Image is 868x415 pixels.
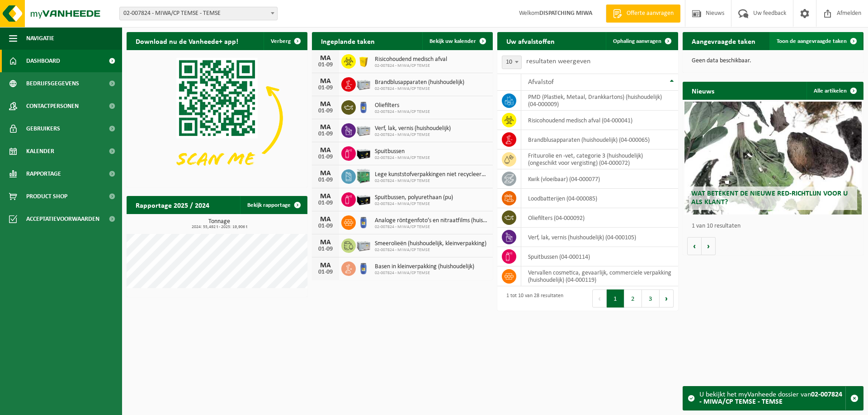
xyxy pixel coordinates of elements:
span: Navigatie [26,27,54,50]
span: 02-007824 - MIWA/CP TEMSE [375,224,488,230]
label: resultaten weergeven [526,58,590,65]
p: Geen data beschikbaar. [692,58,854,64]
h2: Nieuws [683,82,723,99]
td: loodbatterijen (04-000085) [521,189,678,208]
td: kwik (vloeibaar) (04-000077) [521,169,678,189]
h2: Ingeplande taken [312,32,384,50]
span: 02-007824 - MIWA/CP TEMSE [375,155,430,161]
button: Verberg [264,32,307,50]
div: MA [316,170,335,177]
div: MA [316,147,335,154]
div: MA [316,124,335,131]
span: Basen in kleinverpakking (huishoudelijk) [375,263,474,270]
button: 2 [624,289,642,308]
div: 01-09 [316,177,335,183]
div: 01-09 [316,62,335,68]
div: MA [316,55,335,62]
a: Bekijk uw kalender [422,32,492,50]
span: Product Shop [26,185,67,208]
p: 1 van 10 resultaten [692,223,859,229]
td: oliefilters (04-000092) [521,208,678,228]
span: 02-007824 - MIWA/CP TEMSE [375,178,488,184]
div: MA [316,262,335,269]
button: Previous [592,289,607,308]
span: Bedrijfsgegevens [26,72,79,95]
img: PB-LB-0680-HPE-BK-11 [356,191,371,206]
span: 02-007824 - MIWA/CP TEMSE [375,109,430,115]
span: Ophaling aanvragen [613,38,661,44]
h2: Rapportage 2025 / 2024 [127,196,218,214]
td: spuitbussen (04-000114) [521,247,678,266]
span: 10 [502,56,521,69]
span: Analoge röntgenfoto’s en nitraatfilms (huishoudelijk) [375,217,488,224]
span: Risicohoudend medisch afval [375,56,447,63]
span: 10 [502,56,522,69]
div: MA [316,78,335,85]
span: Gebruikers [26,117,60,140]
img: PB-LB-0680-HPE-GY-11 [356,237,371,252]
span: Afvalstof [528,79,554,86]
span: 02-007824 - MIWA/CP TEMSE - TEMSE [119,7,278,20]
button: Volgende [702,237,716,255]
span: Kalender [26,140,54,163]
img: PB-OT-0120-HPE-00-02 [356,214,371,229]
div: MA [316,216,335,223]
button: Next [660,289,674,308]
span: 02-007824 - MIWA/CP TEMSE [375,63,447,69]
span: 2024: 55,492 t - 2025: 19,906 t [131,225,307,229]
div: MA [316,101,335,108]
span: 02-007824 - MIWA/CP TEMSE [375,132,451,138]
a: Bekijk rapportage [240,196,307,214]
td: vervallen cosmetica, gevaarlijk, commerciele verpakking (huishoudelijk) (04-000119) [521,266,678,286]
span: Wat betekent de nieuwe RED-richtlijn voor u als klant? [691,190,848,206]
a: Offerte aanvragen [606,5,680,23]
div: 01-09 [316,131,335,137]
a: Toon de aangevraagde taken [769,32,863,50]
td: risicohoudend medisch afval (04-000041) [521,111,678,130]
span: Oliefilters [375,102,430,109]
img: PB-HB-1400-HPE-GN-11 [356,168,371,184]
img: PB-LB-0680-HPE-GY-11 [356,122,371,137]
span: Smeerolieën (huishoudelijk, kleinverpakking) [375,240,486,247]
span: 02-007824 - MIWA/CP TEMSE [375,247,486,253]
span: Offerte aanvragen [624,9,676,18]
td: verf, lak, vernis (huishoudelijk) (04-000105) [521,228,678,247]
div: 01-09 [316,154,335,160]
div: 01-09 [316,200,335,206]
strong: DISPATCHING MIWA [539,10,592,17]
a: Alle artikelen [807,82,863,100]
span: 02-007824 - MIWA/CP TEMSE [375,201,453,207]
span: Bekijk uw kalender [429,38,476,44]
img: PB-LB-0680-HPE-BK-11 [356,145,371,160]
span: Spuitbussen, polyurethaan (pu) [375,194,453,201]
div: 01-09 [316,108,335,114]
div: MA [316,193,335,200]
img: PB-OT-0120-HPE-00-02 [356,260,371,275]
span: 02-007824 - MIWA/CP TEMSE [375,86,464,92]
div: 01-09 [316,269,335,275]
span: Verf, lak, vernis (huishoudelijk) [375,125,451,132]
h2: Uw afvalstoffen [497,32,564,50]
img: PB-LB-0680-HPE-GY-11 [356,76,371,91]
h2: Download nu de Vanheede+ app! [127,32,247,50]
img: LP-SB-00050-HPE-22 [356,53,371,68]
span: 02-007824 - MIWA/CP TEMSE [375,270,474,276]
a: Ophaling aanvragen [606,32,677,50]
button: 3 [642,289,660,308]
span: Brandblusapparaten (huishoudelijk) [375,79,464,86]
div: U bekijkt het myVanheede dossier van [699,387,845,410]
img: PB-OT-0120-HPE-00-02 [356,99,371,114]
td: PMD (Plastiek, Metaal, Drankkartons) (huishoudelijk) (04-000009) [521,91,678,111]
span: Dashboard [26,50,60,72]
strong: 02-007824 - MIWA/CP TEMSE - TEMSE [699,391,842,406]
span: Lege kunststofverpakkingen niet recycleerbaar [375,171,488,178]
button: Vorige [687,237,702,255]
span: Rapportage [26,163,61,185]
div: 1 tot 10 van 28 resultaten [502,289,563,308]
button: 1 [607,289,624,308]
span: Acceptatievoorwaarden [26,208,99,230]
span: Toon de aangevraagde taken [777,38,847,44]
span: 02-007824 - MIWA/CP TEMSE - TEMSE [120,7,277,20]
div: 01-09 [316,85,335,91]
h3: Tonnage [131,219,307,229]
